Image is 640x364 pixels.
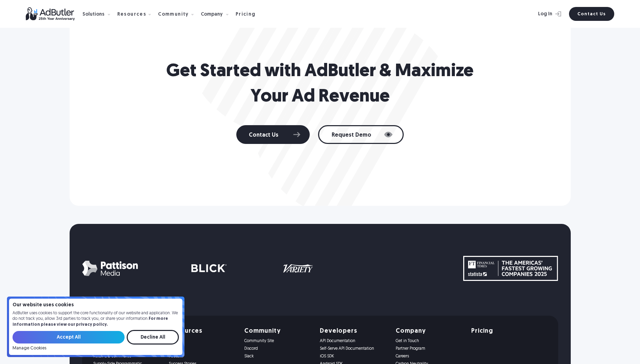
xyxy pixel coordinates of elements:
a: Events [169,346,236,351]
a: Partner Program [396,346,463,351]
div: Resources [117,12,147,17]
h5: Resources [169,328,236,334]
input: Decline All [127,330,179,345]
h4: Our website uses cookies [13,303,179,308]
a: Blog [169,339,236,343]
a: Podcast [169,354,236,359]
a: Contact Us [569,7,614,21]
input: Accept All [13,331,125,343]
a: Log In [520,7,565,21]
a: Request Demo [318,125,404,144]
h5: Developers [320,328,387,334]
a: Pricing [236,11,261,17]
h5: Company [396,328,463,334]
a: Slack [244,354,311,359]
h5: Community [244,328,311,334]
a: Self-Serve API Documentation [320,346,387,351]
a: iOS SDK [320,354,387,359]
h5: Pricing [471,328,493,334]
div: Solutions [82,12,104,17]
div: Company [201,12,223,17]
a: Get in Touch [396,339,463,343]
a: Discord [244,346,311,351]
h2: Get Started with AdButler & Maximize Your Ad Revenue [164,59,477,110]
div: Pricing [236,12,256,17]
p: AdButler uses cookies to support the core functionality of our website and application. We do not... [13,310,179,328]
a: Careers [396,354,463,359]
a: Pricing [471,328,538,334]
a: Contact Us [236,125,310,144]
div: Community [158,12,189,17]
a: Manage Cookies [13,346,46,351]
a: API Documentation [320,339,387,343]
a: Community Site [244,339,311,343]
